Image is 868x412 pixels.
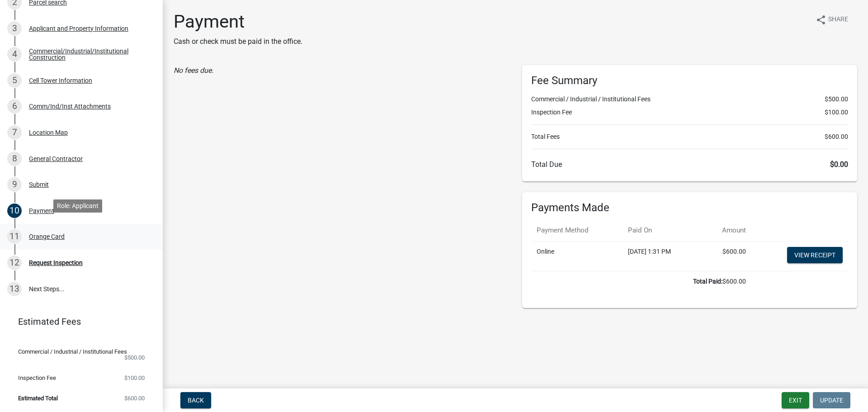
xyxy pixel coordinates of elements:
[7,204,22,218] div: 10
[693,278,722,285] b: Total Paid:
[188,397,204,404] span: Back
[7,21,22,36] div: 3
[29,260,83,266] div: Request Inspection
[7,99,22,114] div: 6
[787,247,843,263] a: View receipt
[124,395,145,401] span: $600.00
[531,74,848,87] h6: Fee Summary
[53,199,102,213] div: Role: Applicant
[29,181,49,188] div: Submit
[531,271,751,292] td: $600.00
[7,73,22,88] div: 5
[7,125,22,140] div: 7
[7,177,22,192] div: 9
[701,241,751,271] td: $600.00
[174,66,213,75] i: No fees due.
[124,375,145,381] span: $100.00
[825,108,848,117] span: $100.00
[29,156,83,162] div: General Contractor
[813,392,850,408] button: Update
[18,375,56,381] span: Inspection Fee
[7,229,22,244] div: 11
[29,103,111,109] div: Comm/Ind/Inst Attachments
[7,313,148,331] a: Estimated Fees
[531,201,848,214] h6: Payments Made
[124,355,145,360] span: $500.00
[825,95,848,104] span: $500.00
[531,95,848,104] li: Commercial / Industrial / Institutional Fees
[701,220,751,241] th: Amount
[531,160,848,169] h6: Total Due
[7,282,22,296] div: 13
[828,14,848,25] span: Share
[531,220,623,241] th: Payment Method
[29,77,92,84] div: Cell Tower Information
[808,11,855,28] button: shareShare
[782,392,809,408] button: Exit
[29,48,148,61] div: Commercial/Industrial/Institutional Construction
[531,108,848,117] li: Inspection Fee
[29,233,65,240] div: Orange Card
[7,47,22,62] div: 4
[174,11,302,33] h1: Payment
[830,160,848,169] span: $0.00
[174,36,302,47] p: Cash or check must be paid in the office.
[531,241,623,271] td: Online
[820,397,843,404] span: Update
[180,392,211,408] button: Back
[7,256,22,270] div: 12
[623,220,701,241] th: Paid On
[825,132,848,142] span: $600.00
[29,208,54,214] div: Payment
[623,241,701,271] td: [DATE] 1:31 PM
[29,129,68,136] div: Location Map
[29,25,128,32] div: Applicant and Property Information
[816,14,826,25] i: share
[18,395,58,401] span: Estimated Total
[18,349,127,355] span: Commercial / Industrial / Institutional Fees
[531,132,848,142] li: Total Fees
[7,152,22,166] div: 8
